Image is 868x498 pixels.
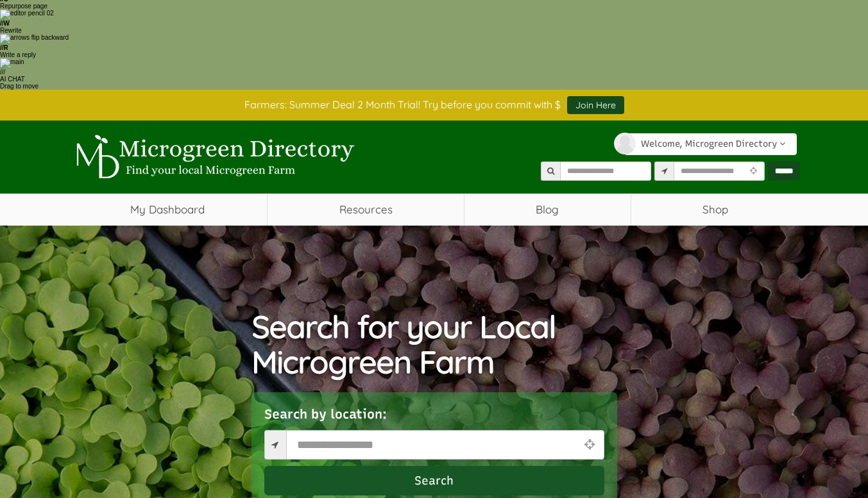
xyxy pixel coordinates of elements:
a: Welcome, Microgreen Directory [624,133,797,155]
label: Search by location: [264,405,387,424]
a: Blog [464,194,631,226]
a: My Dashboard [69,194,268,226]
img: Microgreen Directory [69,135,357,179]
img: profile profile holder [614,133,636,154]
a: Shop [631,194,800,226]
i: Use Current Location [581,438,597,451]
a: Join Here [567,96,624,114]
h1: Search for your Local Microgreen Farm [251,309,617,379]
button: Search [264,466,604,495]
i: Use Current Location [747,167,760,176]
div: Farmers: Summer Deal 2 Month Trial! Try before you commit with $ [59,96,810,114]
a: Resources [268,194,464,226]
